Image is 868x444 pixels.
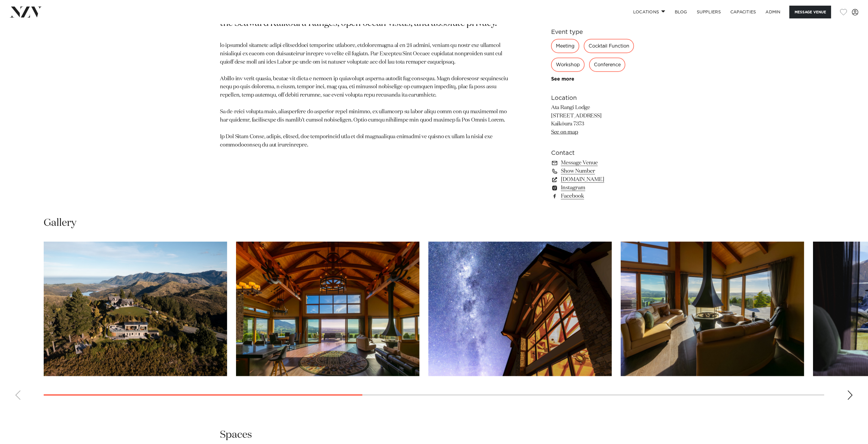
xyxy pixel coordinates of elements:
a: Facebook [551,192,648,200]
h6: Location [551,94,648,103]
a: Locations [628,6,670,18]
swiper-slide: 4 / 10 [621,242,804,376]
p: Ata Rangi Lodge [STREET_ADDRESS] Kaikōura 7373 [551,104,648,137]
div: Workshop [551,58,585,72]
swiper-slide: 3 / 10 [428,242,612,376]
div: Cocktail Function [584,39,634,53]
h2: Gallery [44,216,76,230]
swiper-slide: 2 / 10 [236,242,419,376]
div: Conference [589,58,625,72]
a: Instagram [551,184,648,192]
swiper-slide: 1 / 10 [44,242,227,376]
h6: Contact [551,149,648,158]
h2: Spaces [220,429,252,442]
a: Capacities [726,6,761,18]
a: Show Number [551,167,648,175]
a: BLOG [670,6,692,18]
img: nzv-logo.png [10,7,42,17]
a: SUPPLIERS [692,6,726,18]
a: ADMIN [761,6,785,18]
div: Meeting [551,39,579,53]
h6: Event type [551,28,648,37]
button: Message Venue [790,6,831,18]
a: [DOMAIN_NAME] [551,175,648,184]
a: See on map [551,130,578,135]
a: Message Venue [551,159,648,167]
p: lo ipsumdol sitametc adipi elitseddoei temporinc utlabore, etdoloremagna al en 24 admini, veniam ... [220,42,509,149]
